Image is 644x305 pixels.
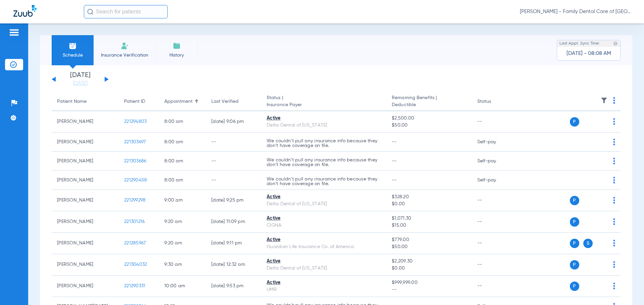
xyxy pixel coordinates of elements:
[52,111,119,133] td: [PERSON_NAME]
[392,159,397,163] span: --
[613,118,615,125] img: group-dot-blue.svg
[392,236,466,243] span: $779.00
[52,233,119,254] td: [PERSON_NAME]
[267,194,381,201] div: Active
[159,171,206,190] td: 8:00 AM
[267,265,381,272] div: Delta Dental of [US_STATE]
[613,177,615,183] img: group-dot-blue.svg
[206,190,261,211] td: [DATE] 9:25 PM
[472,211,517,233] td: --
[159,211,206,233] td: 9:20 AM
[520,8,631,15] span: [PERSON_NAME] - Family Dental Care of [GEOGRAPHIC_DATA]
[613,218,615,225] img: group-dot-blue.svg
[206,254,261,276] td: [DATE] 12:32 AM
[124,241,146,245] span: 221285967
[124,140,146,144] span: 221303697
[261,92,386,111] th: Status |
[570,260,579,270] span: P
[392,101,466,108] span: Deductible
[613,158,615,164] img: group-dot-blue.svg
[52,133,119,152] td: [PERSON_NAME]
[472,133,517,152] td: Self-pay
[124,198,146,203] span: 221299298
[267,101,381,108] span: Insurance Payer
[613,261,615,268] img: group-dot-blue.svg
[52,211,119,233] td: [PERSON_NAME]
[206,111,261,133] td: [DATE] 9:06 PM
[392,265,466,272] span: $0.00
[392,215,466,222] span: $1,071.30
[392,140,397,144] span: --
[52,276,119,297] td: [PERSON_NAME]
[267,115,381,122] div: Active
[472,152,517,171] td: Self-pay
[52,171,119,190] td: [PERSON_NAME]
[57,98,113,105] div: Patient Name
[472,111,517,133] td: --
[124,284,145,288] span: 221290331
[60,80,100,87] a: [DATE]
[392,279,466,286] span: $999,999.00
[124,178,147,182] span: 221290458
[173,42,181,50] img: History
[206,152,261,171] td: --
[164,98,201,105] div: Appointment
[159,276,206,297] td: 10:00 AM
[613,240,615,246] img: group-dot-blue.svg
[613,41,618,46] img: last sync help info
[124,219,145,224] span: 221301216
[164,98,193,105] div: Appointment
[267,243,381,250] div: Guardian Life Insurance Co. of America
[472,171,517,190] td: Self-pay
[472,92,517,111] th: Status
[57,98,87,105] div: Patient Name
[9,28,19,36] img: hamburger-icon
[69,42,77,50] img: Schedule
[392,178,397,182] span: --
[267,286,381,293] div: UMR
[57,52,89,59] span: Schedule
[570,217,579,227] span: P
[613,283,615,289] img: group-dot-blue.svg
[124,98,154,105] div: Patient ID
[206,133,261,152] td: --
[124,98,145,105] div: Patient ID
[159,152,206,171] td: 8:00 AM
[583,239,593,248] span: S
[267,177,381,186] p: We couldn’t pull any insurance info because they don’t have coverage on file.
[601,97,607,104] img: filter.svg
[206,276,261,297] td: [DATE] 9:53 PM
[392,243,466,250] span: $50.00
[267,201,381,208] div: Delta Dental of [US_STATE]
[392,286,466,293] span: --
[392,222,466,229] span: $15.00
[267,279,381,286] div: Active
[159,190,206,211] td: 9:00 AM
[124,262,147,267] span: 221304032
[570,282,579,291] span: P
[99,52,151,59] span: Insurance Verification
[267,158,381,167] p: We couldn’t pull any insurance info because they don’t have coverage on file.
[211,98,256,105] div: Last Verified
[121,42,129,50] img: Manual Insurance Verification
[267,258,381,265] div: Active
[267,122,381,129] div: Delta Dental of [US_STATE]
[159,133,206,152] td: 8:00 AM
[84,5,168,18] input: Search for patients
[472,276,517,297] td: --
[13,5,37,17] img: Zuub Logo
[267,139,381,148] p: We couldn’t pull any insurance info because they don’t have coverage on file.
[211,98,238,105] div: Last Verified
[87,9,93,15] img: Search Icon
[613,97,615,104] img: group-dot-blue.svg
[124,159,146,163] span: 221303686
[206,211,261,233] td: [DATE] 11:09 PM
[267,215,381,222] div: Active
[559,40,600,47] span: Last Appt. Sync Time:
[386,92,472,111] th: Remaining Benefits |
[392,201,466,208] span: $0.00
[567,50,611,57] span: [DATE] - 08:08 AM
[52,152,119,171] td: [PERSON_NAME]
[570,239,579,248] span: P
[392,258,466,265] span: $2,209.30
